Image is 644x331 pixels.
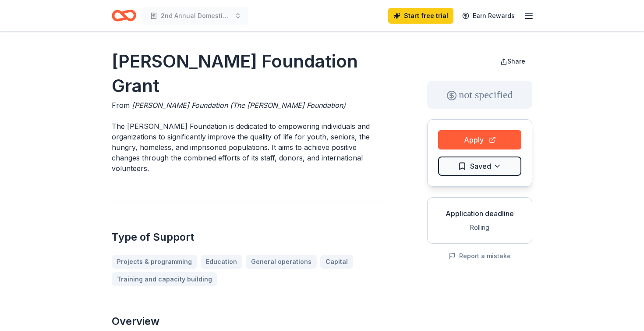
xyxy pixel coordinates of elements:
span: Saved [470,160,491,172]
h1: [PERSON_NAME] Foundation Grant [112,49,385,98]
button: Saved [438,157,521,176]
button: Apply [438,130,521,149]
div: Application deadline [435,208,525,219]
p: The [PERSON_NAME] Foundation is dedicated to empowering individuals and organizations to signific... [112,121,385,174]
div: Rolling [435,222,525,233]
h2: Overview [112,314,385,328]
a: Education [201,255,242,269]
span: [PERSON_NAME] Foundation (The [PERSON_NAME] Foundation) [132,101,346,110]
h2: Type of Support [112,230,385,244]
button: Share [493,53,532,70]
a: General operations [246,255,317,269]
div: not specified [427,81,532,109]
div: From [112,100,385,110]
button: Report a mistake [449,251,511,261]
button: 2nd Annual Domestic Violence Symposium/Conference [143,7,248,25]
a: Home [112,5,136,26]
span: 2nd Annual Domestic Violence Symposium/Conference [161,11,231,21]
a: Training and capacity building [112,272,217,286]
a: Start free trial [388,8,453,24]
a: Earn Rewards [457,8,520,24]
span: Share [507,57,525,65]
a: Capital [320,255,353,269]
a: Projects & programming [112,255,197,269]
